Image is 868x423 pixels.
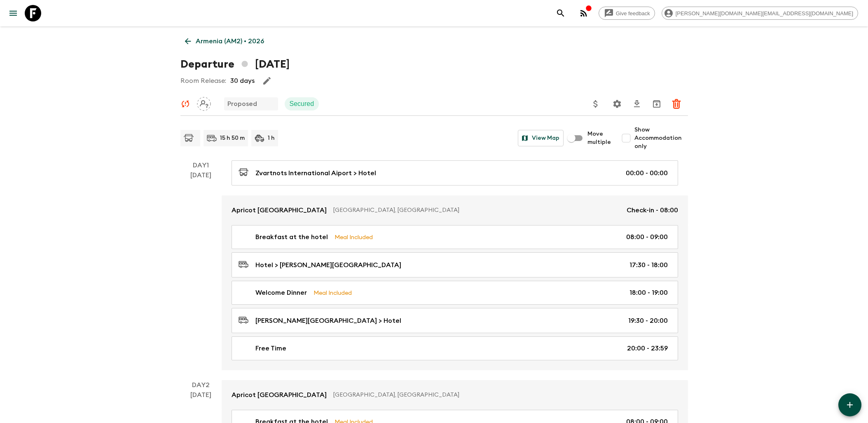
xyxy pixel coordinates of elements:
p: Hotel > [PERSON_NAME][GEOGRAPHIC_DATA] [255,260,401,270]
p: [PERSON_NAME][GEOGRAPHIC_DATA] > Hotel [255,316,401,326]
p: 30 days [230,76,255,86]
span: [PERSON_NAME][DOMAIN_NAME][EMAIL_ADDRESS][DOMAIN_NAME] [671,10,858,16]
p: Armenia (AM2) • 2026 [196,36,264,46]
p: Zvartnots International Aiport > Hotel [255,168,376,178]
a: Zvartnots International Aiport > Hotel00:00 - 00:00 [232,160,678,186]
div: [PERSON_NAME][DOMAIN_NAME][EMAIL_ADDRESS][DOMAIN_NAME] [662,7,858,20]
p: Breakfast at the hotel [255,232,328,242]
a: Hotel > [PERSON_NAME][GEOGRAPHIC_DATA]17:30 - 18:00 [232,252,678,277]
button: Delete [668,96,685,112]
p: [GEOGRAPHIC_DATA], [GEOGRAPHIC_DATA] [333,206,620,214]
a: Apricot [GEOGRAPHIC_DATA][GEOGRAPHIC_DATA], [GEOGRAPHIC_DATA]Check-in - 08:00 [222,195,688,225]
a: Breakfast at the hotelMeal Included08:00 - 09:00 [232,225,678,249]
button: Update Price, Early Bird Discount and Costs [587,96,604,112]
div: [DATE] [190,170,211,370]
p: 17:30 - 18:00 [629,260,668,270]
a: Armenia (AM2) • 2026 [180,33,269,49]
p: Welcome Dinner [255,288,307,298]
p: 1 h [268,134,275,142]
p: 19:30 - 20:00 [628,316,668,326]
p: 20:00 - 23:59 [627,343,668,353]
a: Apricot [GEOGRAPHIC_DATA][GEOGRAPHIC_DATA], [GEOGRAPHIC_DATA] [222,380,688,410]
p: 08:00 - 09:00 [626,232,668,242]
p: Free Time [255,343,286,353]
p: 00:00 - 00:00 [626,168,668,178]
p: [GEOGRAPHIC_DATA], [GEOGRAPHIC_DATA] [333,391,671,399]
span: Show Accommodation only [634,126,688,150]
p: Room Release: [180,76,226,86]
p: 18:00 - 19:00 [629,288,668,298]
p: Apricot [GEOGRAPHIC_DATA] [232,205,327,215]
a: Free Time20:00 - 23:59 [232,336,678,360]
p: Check-in - 08:00 [627,205,678,215]
p: Apricot [GEOGRAPHIC_DATA] [232,390,327,400]
a: Welcome DinnerMeal Included18:00 - 19:00 [232,281,678,305]
p: Day 1 [180,160,222,170]
p: 15 h 50 m [220,134,245,142]
span: Move multiple [587,130,611,146]
button: View Map [518,130,564,146]
p: Proposed [227,99,257,109]
a: Give feedback [599,7,655,20]
button: Download CSV [629,96,645,112]
button: menu [5,5,21,21]
button: search adventures [552,5,569,21]
p: Day 2 [180,380,222,390]
button: Archive (Completed, Cancelled or Unsynced Departures only) [648,96,665,112]
div: Secured [285,97,319,110]
button: Settings [609,96,625,112]
p: Meal Included [335,233,373,242]
svg: Unable to sync - Check prices and secured [180,99,190,109]
span: Assign pack leader [197,99,211,106]
h1: Departure [DATE] [180,56,290,73]
p: Secured [290,99,314,109]
a: [PERSON_NAME][GEOGRAPHIC_DATA] > Hotel19:30 - 20:00 [232,308,678,333]
span: Give feedback [611,10,655,16]
p: Meal Included [314,288,352,297]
